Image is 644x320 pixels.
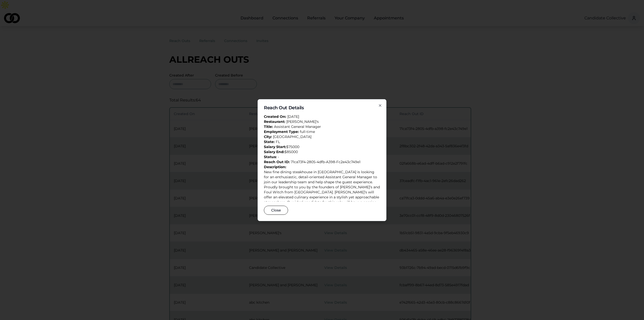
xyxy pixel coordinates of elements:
strong: Salary Start: [264,145,286,149]
span: 71ca73f4-2805-4dfb-a398-fc2e43c749e1 [291,160,360,164]
strong: Employment Type: [264,129,299,134]
strong: Description: [264,165,286,169]
p: full-time [264,129,380,134]
strong: Restaurant: [264,119,285,124]
strong: Salary End: [264,150,285,154]
strong: Reach Out ID: [264,160,290,164]
p: FL [264,139,380,144]
p: $ 75000 [264,144,380,149]
p: - [264,154,380,159]
button: Close [264,206,288,215]
strong: Title: [264,124,273,129]
p: [PERSON_NAME]'s [264,119,380,124]
div: New fine dining steakhouse in [GEOGRAPHIC_DATA] is looking for an enthusiastic, detail-oriented A... [264,169,380,202]
strong: Status: [264,155,277,159]
p: [DATE] [264,114,380,119]
strong: State: [264,139,275,144]
p: Assistant General Manager [264,124,380,129]
strong: Created On: [264,114,286,119]
h2: Reach Out Details [264,105,380,110]
p: $ 85000 [264,149,380,154]
strong: City: [264,134,272,139]
p: [GEOGRAPHIC_DATA] [264,134,380,139]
